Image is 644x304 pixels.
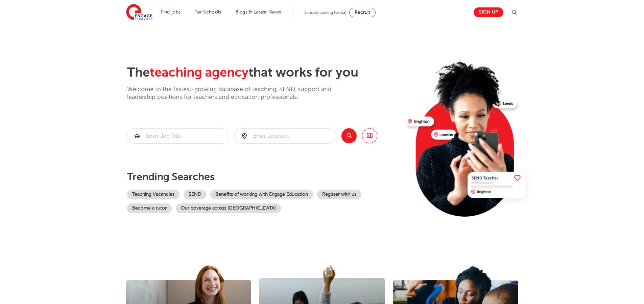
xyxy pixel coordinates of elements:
[235,129,336,143] input: Submit
[127,129,229,143] input: Submit
[127,190,180,199] a: Teaching Vacancies
[161,9,181,15] a: Find jobs
[127,171,400,183] p: Trending searches
[126,4,152,21] img: Engage Education
[194,9,221,15] a: For Schools
[127,85,350,101] p: Welcome to the fastest-growing database of teaching, SEND, support and leadership positions for t...
[341,128,357,143] button: Search
[184,190,206,199] a: SEND
[127,128,229,144] div: Submit
[176,203,281,213] a: Our coverage across [GEOGRAPHIC_DATA]
[127,65,400,80] h2: The that works for you
[349,8,376,17] a: Recruit
[234,128,336,144] div: Submit
[235,9,281,15] a: Blogs & Latest News
[210,190,313,199] a: Benefits of working with Engage Education
[474,7,503,17] a: Sign up
[150,65,248,80] span: teaching agency
[355,10,370,15] span: Recruit
[317,190,361,199] a: Register with us
[127,203,172,213] a: Become a tutor
[304,10,348,15] span: Schools looking for staff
